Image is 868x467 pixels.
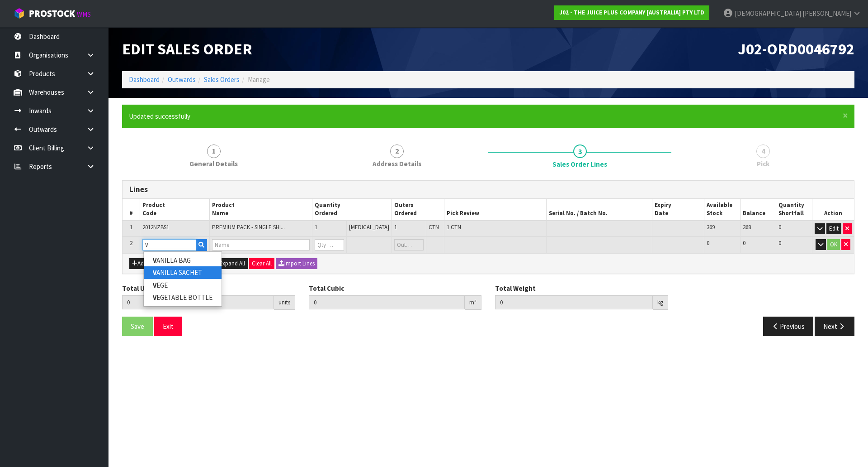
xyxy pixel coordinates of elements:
[207,144,221,158] span: 1
[154,317,182,336] button: Exit
[373,159,421,169] span: Address Details
[144,279,222,291] a: VEGE
[189,159,238,169] span: General Details
[827,239,840,250] button: OK
[249,258,274,269] button: Clear All
[315,239,344,250] input: Qty Ordered
[552,159,607,169] span: Sales Order Lines
[309,284,344,293] label: Total Cubic
[129,75,160,84] a: Dashboard
[153,268,156,277] strong: V
[743,239,745,247] span: 0
[315,223,317,231] span: 1
[123,199,140,221] th: #
[131,322,144,331] span: Save
[122,284,157,293] label: Total Units
[554,5,709,20] a: J02 - THE JUICE PLUS COMPANY [AUSTRALIA] PTY LTD
[129,112,190,120] span: Updated successfully
[815,317,854,336] button: Next
[153,256,156,265] strong: V
[130,223,132,231] span: 1
[390,144,404,158] span: 2
[14,8,25,19] img: cube-alt.png
[447,223,461,231] span: 1 CTN
[276,258,317,269] button: Import Lines
[122,317,153,336] button: Save
[204,75,240,84] a: Sales Orders
[707,223,715,231] span: 369
[738,39,854,58] span: J02-ORD0046792
[778,223,781,231] span: 0
[349,223,389,231] span: [MEDICAL_DATA]
[392,199,444,221] th: Outers Ordered
[274,295,295,310] div: units
[394,239,424,250] input: Outers Ordered
[122,173,854,343] span: Sales Order Lines
[312,199,392,221] th: Quantity Ordered
[756,144,770,158] span: 4
[309,295,465,309] input: Total Cubic
[153,293,156,302] strong: V
[142,223,169,231] span: 2012NZBS1
[122,295,274,309] input: Total Units
[212,223,285,231] span: PREMIUM PACK - SINGLE SHI...
[547,199,652,221] th: Serial No. / Batch No.
[129,185,847,194] h3: Lines
[248,75,270,84] span: Manage
[168,75,196,84] a: Outwards
[130,239,132,247] span: 2
[217,258,248,269] button: Expand All
[394,223,397,231] span: 1
[812,199,854,221] th: Action
[653,295,668,310] div: kg
[209,199,312,221] th: Product Name
[77,10,91,19] small: WMS
[144,291,222,303] a: VEGETABLE BOTTLE
[776,199,812,221] th: Quantity Shortfall
[559,9,704,16] strong: J02 - THE JUICE PLUS COMPANY [AUSTRALIA] PTY LTD
[429,223,439,231] span: CTN
[140,199,210,221] th: Product Code
[778,239,781,247] span: 0
[465,295,481,310] div: m³
[735,9,801,18] span: [DEMOGRAPHIC_DATA]
[29,8,75,19] span: ProStock
[757,159,769,169] span: Pick
[144,254,222,266] a: VANILLA BAG
[707,239,709,247] span: 0
[444,199,546,221] th: Pick Review
[802,9,851,18] span: [PERSON_NAME]
[144,266,222,279] a: VANILLA SACHET
[763,317,814,336] button: Previous
[495,295,653,309] input: Total Weight
[142,239,196,250] input: Code
[495,284,536,293] label: Total Weight
[129,258,161,269] button: Add Line
[219,260,245,267] span: Expand All
[843,109,848,122] span: ×
[740,199,776,221] th: Balance
[122,39,252,58] span: Edit Sales Order
[743,223,751,231] span: 368
[573,144,587,158] span: 3
[212,239,310,250] input: Name
[153,281,156,289] strong: V
[652,199,704,221] th: Expiry Date
[826,223,841,234] button: Edit
[704,199,741,221] th: Available Stock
